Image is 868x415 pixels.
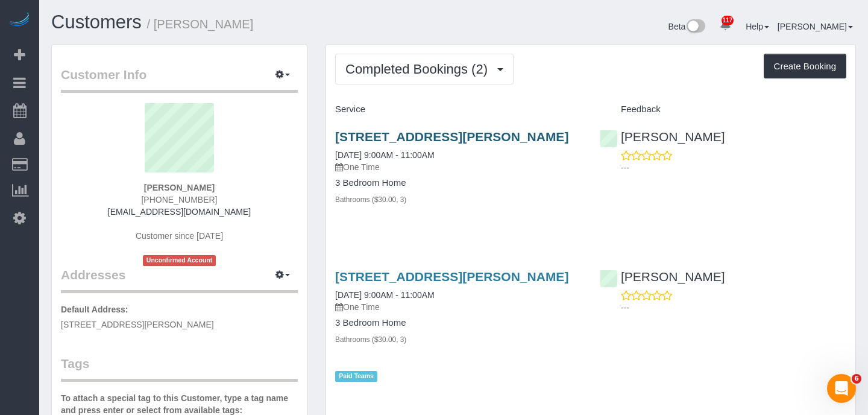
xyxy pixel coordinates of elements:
[621,302,846,314] p: ---
[714,12,737,39] a: 117
[335,371,377,381] span: Paid Teams
[722,16,734,25] span: 117
[600,104,846,115] h4: Feedback
[827,374,856,403] iframe: Intercom live chat
[335,301,582,313] p: One Time
[600,270,725,284] a: [PERSON_NAME]
[621,162,846,174] p: ---
[335,290,435,300] a: [DATE] 9:00AM - 11:00AM
[335,104,582,115] h4: Service
[61,355,298,382] legend: Tags
[335,130,568,144] a: [STREET_ADDRESS][PERSON_NAME]
[335,335,406,344] small: Bathrooms ($30.00, 3)
[51,11,142,33] a: Customers
[335,270,568,284] a: [STREET_ADDRESS][PERSON_NAME]
[764,54,846,79] button: Create Booking
[144,183,215,192] strong: [PERSON_NAME]
[108,207,251,217] a: [EMAIL_ADDRESS][DOMAIN_NAME]
[335,195,406,204] small: Bathrooms ($30.00, 3)
[600,130,725,144] a: [PERSON_NAME]
[335,178,582,188] h4: 3 Bedroom Home
[335,161,582,173] p: One Time
[7,12,31,29] img: Automaid Logo
[335,150,435,160] a: [DATE] 9:00AM - 11:00AM
[147,17,254,31] small: / [PERSON_NAME]
[668,22,706,31] a: Beta
[778,22,853,31] a: [PERSON_NAME]
[61,66,298,93] legend: Customer Info
[61,303,128,315] label: Default Address:
[345,62,494,77] span: Completed Bookings (2)
[852,374,861,384] span: 6
[141,195,217,204] span: [PHONE_NUMBER]
[335,318,582,328] h4: 3 Bedroom Home
[746,22,769,31] a: Help
[143,255,216,265] span: Unconfirmed Account
[335,54,514,84] button: Completed Bookings (2)
[61,320,214,329] span: [STREET_ADDRESS][PERSON_NAME]
[136,231,223,241] span: Customer since [DATE]
[685,19,705,35] img: New interface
